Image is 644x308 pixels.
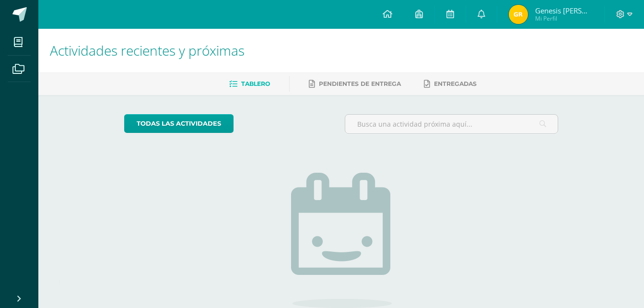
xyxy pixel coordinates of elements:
span: Mi Perfil [535,14,593,23]
a: Entregadas [424,76,477,92]
span: Pendientes de entrega [319,80,401,87]
span: Actividades recientes y próximas [50,41,245,59]
a: todas las Actividades [124,114,234,133]
span: Genesis [PERSON_NAME] [535,6,593,15]
span: Tablero [241,80,270,87]
span: Entregadas [434,80,477,87]
img: f446176976c15957c6ab2d407a3b517e.png [509,5,528,24]
img: no_activities.png [291,173,392,308]
a: Pendientes de entrega [309,76,401,92]
input: Busca una actividad próxima aquí... [345,115,558,133]
a: Tablero [229,76,270,92]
